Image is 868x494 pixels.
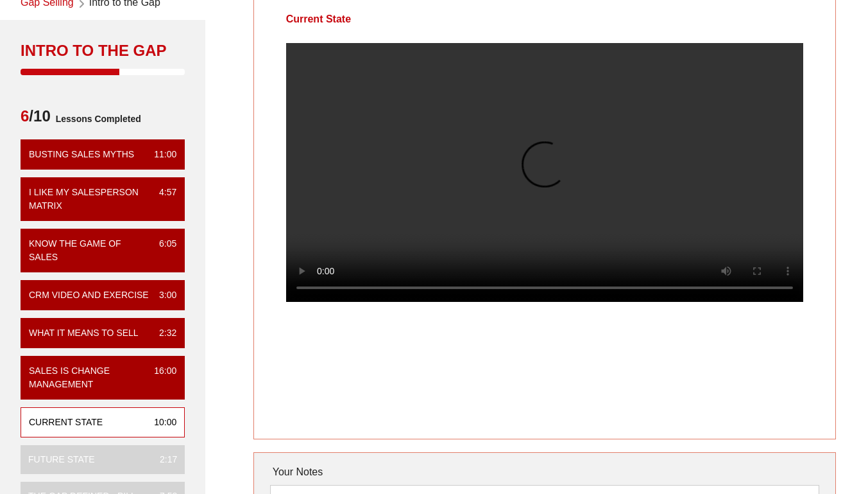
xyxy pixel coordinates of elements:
span: 6 [21,107,29,125]
span: Lessons Completed [51,106,141,132]
div: 2:32 [149,326,176,340]
div: 3:00 [149,288,176,302]
div: 16:00 [144,364,176,391]
div: 6:05 [149,237,176,264]
div: Busting Sales Myths [29,148,134,161]
span: /10 [21,106,51,132]
div: Know the Game of Sales [29,237,149,264]
div: 10:00 [144,416,176,429]
div: 4:57 [149,186,176,213]
div: 11:00 [144,148,176,161]
div: Future State [28,453,95,466]
div: I Like My Salesperson Matrix [29,186,149,213]
div: Your Notes [270,459,819,485]
div: Current State [29,416,103,429]
div: Sales is Change Management [29,364,144,391]
div: What it means to sell [29,326,139,340]
div: CRM VIDEO and EXERCISE [29,288,149,302]
div: Intro to the Gap [21,40,185,61]
div: 2:17 [149,453,177,466]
